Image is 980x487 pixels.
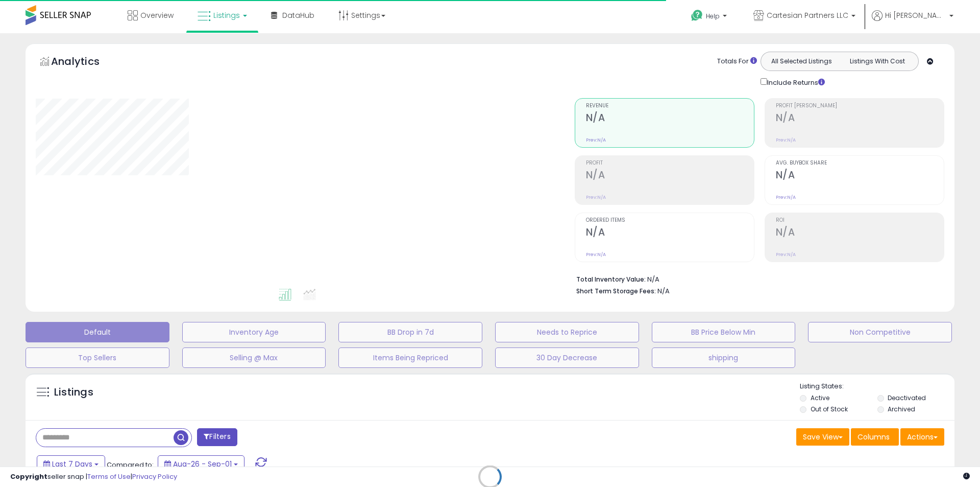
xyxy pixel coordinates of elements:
span: Profit [PERSON_NAME] [776,103,944,109]
h2: N/A [586,169,754,183]
button: Needs to Reprice [495,322,639,342]
b: Total Inventory Value: [576,275,646,284]
div: Totals For [717,57,757,66]
small: Prev: N/A [586,194,606,200]
h2: N/A [586,112,754,126]
span: Hi [PERSON_NAME] [885,10,946,20]
button: BB Drop in 7d [338,322,482,342]
a: Hi [PERSON_NAME] [872,10,953,33]
span: Ordered Items [586,218,754,223]
button: shipping [652,347,796,368]
button: Top Sellers [26,347,169,368]
small: Prev: N/A [776,251,796,258]
a: Help [683,2,737,33]
small: Prev: N/A [586,137,606,143]
span: Profit [586,160,754,166]
strong: Copyright [10,472,47,481]
span: Overview [140,10,174,20]
b: Short Term Storage Fees: [576,287,656,295]
span: Avg. Buybox Share [776,160,944,166]
li: N/A [576,272,937,285]
div: seller snap | | [10,472,177,482]
button: Listings With Cost [839,55,915,68]
i: Get Help [691,9,703,22]
div: Include Returns [753,76,837,88]
button: BB Price Below Min [652,322,796,342]
span: Cartesian Partners LLC [767,10,848,20]
button: Items Being Repriced [338,347,482,368]
small: Prev: N/A [776,137,796,143]
span: Listings [213,10,240,20]
button: Non Competitive [808,322,952,342]
small: Prev: N/A [586,251,606,258]
h5: Analytics [51,54,119,71]
h2: N/A [776,169,944,183]
span: Revenue [586,103,754,109]
span: DataHub [282,10,314,20]
h2: N/A [586,226,754,240]
button: All Selected Listings [764,55,840,68]
button: Default [26,322,169,342]
button: Inventory Age [182,322,326,342]
h2: N/A [776,226,944,240]
span: N/A [657,286,670,296]
button: 30 Day Decrease [495,347,639,368]
small: Prev: N/A [776,194,796,200]
span: ROI [776,218,944,223]
span: Help [706,12,720,20]
h2: N/A [776,112,944,126]
button: Selling @ Max [182,347,326,368]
